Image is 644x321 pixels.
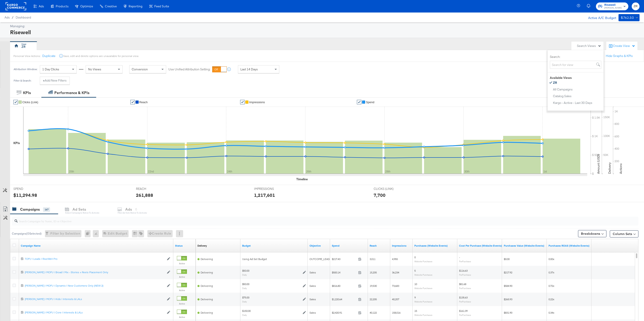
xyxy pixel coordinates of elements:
span: Dashboard [16,16,31,19]
button: All Campaigns [553,87,602,92]
div: Kargo - Active - Last 30 Days [553,101,592,104]
div: Create View [613,44,635,48]
div: Campaigns [20,207,40,212]
span: Impressions [249,101,265,104]
div: ZR [21,45,25,49]
span: $265.93 [504,298,512,301]
div: $75.00 [242,296,249,299]
span: $2,420.91 [332,311,356,314]
span: [PERSON_NAME] [604,6,622,10]
span: Sales [309,298,316,301]
sub: Website Purchases [414,314,432,316]
span: Optimize [80,4,93,8]
div: Filter & Search: [13,79,32,82]
div: 167 [43,208,50,212]
a: ✔ [130,100,135,104]
label: Active [177,316,187,319]
div: Performance & KPIs [54,90,89,95]
a: The average cost for each purchase tracked by your Custom Audience pixel on your website after pe... [459,244,502,248]
div: KPIs [23,90,31,95]
span: CLICKS (LINK) [374,187,407,191]
input: Search Campaigns by Name, ID or Objective [18,215,579,224]
sub: Per Purchase [459,287,471,290]
div: ZR [553,81,557,84]
span: $135.63 [459,296,468,299]
span: - [459,256,460,259]
span: 15,205 [370,271,377,274]
span: $116.63 [459,269,468,272]
a: The number of times your ad was served. On mobile apps an ad is counted as served the first time ... [392,244,411,248]
sub: Daily [242,287,247,290]
span: Delivering [201,284,213,287]
span: / [10,16,16,19]
span: OUTCOME_LEADS [309,257,331,261]
span: 10 [414,282,417,286]
div: Delivery [197,244,207,248]
a: Your campaign's objective. [309,244,328,248]
span: 158,016 [392,311,400,314]
a: The maximum amount you're willing to spend on your ads, on average each day or over the lifetime ... [242,244,306,248]
button: Breakdowns [578,230,606,237]
div: Campaigns ( 0 Selected) [12,232,42,236]
span: 3,011 [370,257,375,261]
span: 36,234 [392,271,399,274]
strong: + [43,78,45,83]
button: Column Sets [610,230,638,237]
div: Active A/C Budget [583,14,616,21]
span: 40,122 [370,311,377,314]
span: Ads [4,16,10,19]
span: 1 Day Clicks [42,67,59,71]
a: ✔ [240,100,245,104]
a: TOFU | Leads | RiseWell Pro [25,257,165,261]
div: Attribution Window: [13,68,38,71]
span: Ads [39,4,44,8]
span: ZR [633,4,638,9]
a: Reflects the ability of your Ad Campaign to achieve delivery based on ad states, schedule and bud... [197,244,207,248]
span: $161.39 [459,309,468,313]
span: Delivering [201,311,213,314]
div: Risewell [10,28,638,36]
div: Catalog Sales [553,94,572,98]
sub: Website Purchases [414,273,432,276]
span: 40,257 [392,298,399,301]
span: Products [56,4,68,8]
button: +Add New Filters [40,77,70,85]
div: [PERSON_NAME] | MOFU | Broad | Mix - Stories + Reels Placement Only [25,271,165,274]
span: Delivering [201,257,213,261]
span: 73,683 [392,284,399,287]
a: [PERSON_NAME] | MOFU | Kids | Interests & LALs [25,297,165,301]
span: $217.92 [504,271,512,274]
span: Sales [309,284,316,287]
span: $81.68 [459,282,466,286]
sub: Per Purchase [459,273,471,276]
sub: Per Purchase [459,314,471,316]
span: Reach [139,101,148,104]
span: $1,220.64 [332,298,356,301]
sub: Website Purchases [414,260,432,263]
label: Active [177,302,187,305]
sub: Website Purchases [414,287,432,290]
span: Feed Suite [154,4,169,8]
span: Reporting [129,4,142,8]
a: ✔ [357,100,361,104]
sub: Website Purchases [414,300,432,303]
span: Last 14 Days [240,67,258,71]
a: Your campaign name. [21,244,172,248]
sub: Daily [242,273,247,276]
span: 19,530 [370,284,377,287]
span: $831.90 [504,311,512,314]
button: ZR [632,2,640,10]
span: Conversion [132,67,148,71]
button: Duplicate [42,54,55,58]
span: 9 [414,296,416,299]
div: 1,217,601 [254,192,275,198]
label: Use Unified Attribution Setting: [168,67,210,71]
div: KPIs [13,141,20,145]
text: Actions [619,163,623,174]
a: The total amount spent to date. [332,244,366,248]
span: No Views [88,67,101,71]
div: Timeline [296,177,308,181]
div: 0 [85,230,93,237]
a: [PERSON_NAME] | MOFU | Broad | Mix - Stories + Reels Placement Only [25,271,165,274]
